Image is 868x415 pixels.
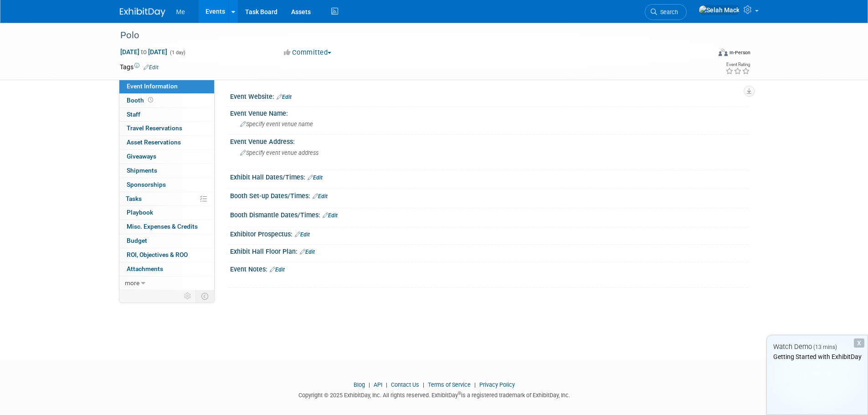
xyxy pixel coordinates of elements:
[854,338,864,348] div: Dismiss
[308,174,323,181] a: Edit
[125,279,139,287] span: more
[699,5,740,15] img: Selah Mack
[127,237,147,244] span: Budget
[139,48,148,56] span: to
[366,381,372,388] span: |
[354,381,365,388] a: Blog
[230,262,749,274] div: Event Notes:
[127,138,181,146] span: Asset Reservations
[719,49,728,56] img: Format-Inperson.png
[119,178,214,192] a: Sponsorships
[144,64,159,71] a: Edit
[240,121,313,128] span: Specify event venue name
[313,193,328,200] a: Edit
[120,62,159,72] td: Tags
[195,290,214,302] td: Toggle Event Tabs
[127,82,178,90] span: Event Information
[281,48,335,57] button: Committed
[127,181,166,188] span: Sponsorships
[120,8,165,17] img: ExhibitDay
[230,245,749,256] div: Exhibit Hall Floor Plan:
[230,189,749,201] div: Booth Set-up Dates/Times:
[230,135,749,146] div: Event Venue Address:
[119,206,214,220] a: Playbook
[176,8,185,15] span: Me
[729,49,750,56] div: In-Person
[119,277,214,290] a: more
[458,391,461,396] sup: ®
[127,153,156,160] span: Giveaways
[323,212,338,219] a: Edit
[127,111,140,118] span: Staff
[767,342,868,352] div: Watch Demo
[657,9,678,15] span: Search
[119,136,214,149] a: Asset Reservations
[384,381,390,388] span: |
[479,381,515,388] a: Privacy Policy
[230,107,749,118] div: Event Venue Name:
[295,231,310,238] a: Edit
[126,195,142,202] span: Tasks
[472,381,478,388] span: |
[119,164,214,178] a: Shipments
[428,381,471,388] a: Terms of Service
[119,94,214,108] a: Booth
[127,97,155,104] span: Booth
[119,108,214,122] a: Staff
[119,248,214,262] a: ROI, Objectives & ROO
[127,265,163,272] span: Attachments
[169,50,185,56] span: (1 day)
[767,352,868,361] div: Getting Started with ExhibitDay
[119,234,214,248] a: Budget
[230,208,749,220] div: Booth Dismantle Dates/Times:
[374,381,382,388] a: API
[725,62,750,67] div: Event Rating
[230,170,749,182] div: Exhibit Hall Dates/Times:
[119,122,214,135] a: Travel Reservations
[146,97,155,103] span: Booth not reserved yet
[240,149,318,156] span: Specify event venue address
[127,251,188,258] span: ROI, Objectives & ROO
[119,80,214,93] a: Event Information
[127,167,157,174] span: Shipments
[230,90,749,102] div: Event Website:
[127,124,182,132] span: Travel Reservations
[270,266,285,273] a: Edit
[813,344,837,350] span: (13 mins)
[230,227,749,239] div: Exhibitor Prospectus:
[180,290,196,302] td: Personalize Event Tab Strip
[120,48,168,56] span: [DATE] [DATE]
[127,209,153,216] span: Playbook
[421,381,426,388] span: |
[300,249,315,255] a: Edit
[657,47,751,61] div: Event Format
[127,223,198,230] span: Misc. Expenses & Credits
[645,4,687,20] a: Search
[119,192,214,206] a: Tasks
[119,150,214,164] a: Giveaways
[391,381,419,388] a: Contact Us
[119,220,214,234] a: Misc. Expenses & Credits
[119,262,214,276] a: Attachments
[277,94,292,100] a: Edit
[117,27,697,44] div: Polo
